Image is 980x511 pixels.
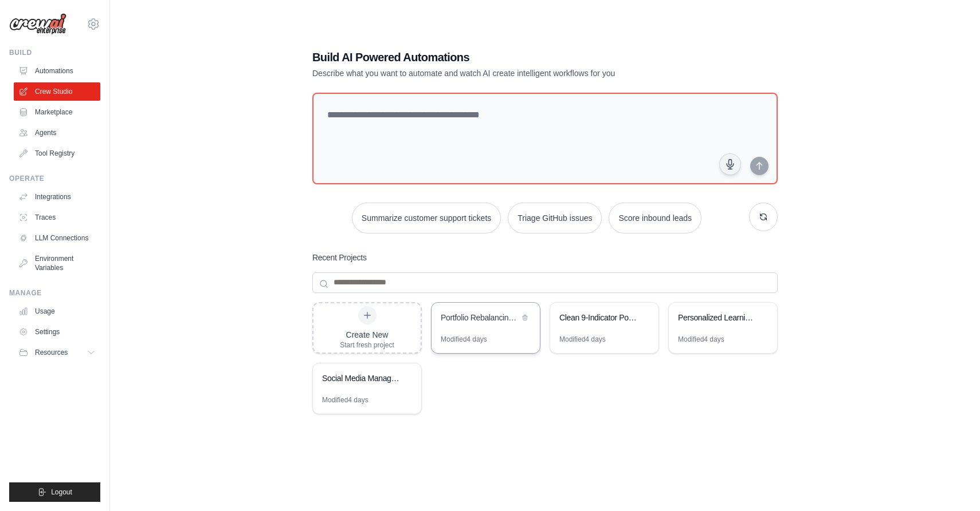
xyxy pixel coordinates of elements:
[340,340,394,350] div: Start fresh project
[14,188,100,206] a: Integrations
[923,456,980,511] iframe: Chat Widget
[441,312,519,323] div: Portfolio Rebalancing Engine
[14,208,100,227] a: Traces
[749,203,778,231] button: Get new suggestions
[14,302,100,320] a: Usage
[322,395,369,405] div: Modified 4 days
[14,124,100,142] a: Agents
[559,335,606,344] div: Modified 4 days
[519,312,531,323] button: Delete project
[14,103,100,121] a: Marketplace
[719,153,741,175] button: Click to speak your automation idea
[9,174,100,183] div: Operate
[14,62,100,80] a: Automations
[441,335,487,344] div: Modified 4 days
[352,203,501,233] button: Summarize customer support tickets
[9,482,100,502] button: Logout
[35,348,68,357] span: Resources
[14,144,100,163] a: Tool Registry
[312,68,697,79] p: Describe what you want to automate and watch AI create intelligent workflows for you
[14,82,100,101] a: Crew Studio
[312,49,697,65] h1: Build AI Powered Automations
[9,48,100,57] div: Build
[340,329,394,340] div: Create New
[312,252,367,263] h3: Recent Projects
[678,335,724,344] div: Modified 4 days
[322,373,401,384] div: Social Media Management Automation
[14,229,100,247] a: LLM Connections
[14,323,100,341] a: Settings
[508,203,602,233] button: Triage GitHub issues
[51,488,72,497] span: Logout
[9,13,66,35] img: Logo
[609,203,701,233] button: Score inbound leads
[559,312,638,323] div: Clean 9-Indicator Portfolio Engine v2
[14,343,100,362] button: Resources
[678,312,756,323] div: Personalized Learning Management System
[14,249,100,277] a: Environment Variables
[9,288,100,298] div: Manage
